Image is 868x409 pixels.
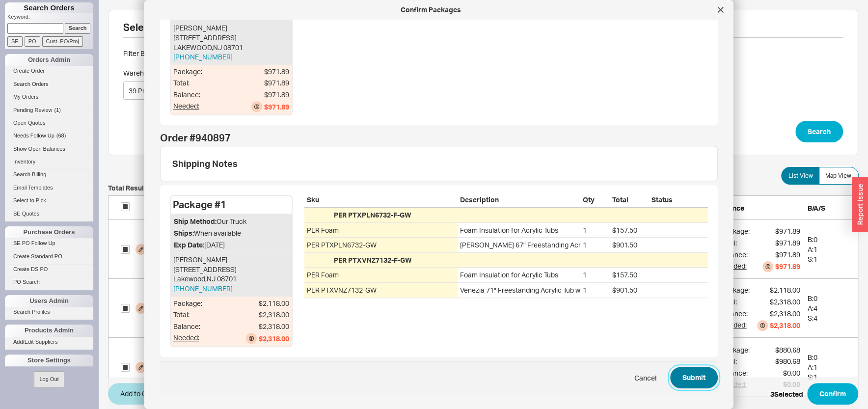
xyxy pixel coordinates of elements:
[65,23,91,33] input: Search
[304,195,458,208] div: Sku
[580,238,610,252] div: 1
[458,283,580,298] div: Venezia 71" Freestanding Acrylic Tub with Glossy White Drain
[808,372,853,382] div: S: 1
[108,220,858,397] div: grid
[775,226,800,236] div: $971.89
[13,133,54,138] span: Needs Follow Up
[5,66,93,76] a: Create Order
[5,144,93,154] a: Show Open Balances
[580,283,610,298] div: 1
[264,102,289,112] div: $971.89
[149,5,713,15] div: Confirm Packages
[5,337,93,347] a: Add/Edit Suppliers
[5,169,93,180] a: Search Billing
[5,264,93,274] a: Create DS PO
[42,36,83,47] input: Cust. PO/Proj
[775,262,800,272] div: $971.89
[173,78,202,88] div: Total:
[770,309,800,319] div: $2,318.00
[123,69,159,77] span: Warehouse
[173,23,289,33] div: [PERSON_NAME]
[775,356,800,366] div: $980.68
[264,78,289,88] div: $971.89
[123,49,148,57] span: Filter By
[5,277,93,287] a: PO Search
[783,368,800,378] div: $0.00
[259,334,289,344] div: $2,318.00
[160,131,718,145] div: Order # 940897
[808,353,853,362] div: B: 0
[670,367,718,389] button: Submit
[5,79,93,89] a: Search Orders
[304,283,458,298] div: PER PTXVNZ7132-GW
[5,131,93,141] a: Needs Follow Up(68)
[120,388,182,400] span: Add to Optimoroute
[5,307,93,317] a: Search Profiles
[610,223,649,238] div: $157.50
[304,253,708,268] div: PER PTXVNZ7132-F-GW
[304,238,458,252] div: PER PTXPLN6732-GW
[259,310,289,320] div: $2,318.00
[173,101,202,112] div: Needed:
[34,371,64,387] button: Log Out
[264,67,289,77] div: $971.89
[775,345,800,355] div: $880.68
[808,254,853,264] div: S: 1
[808,362,853,372] div: A: 1
[5,238,93,248] a: SE PO Follow Up
[172,158,713,169] div: Shipping Notes
[108,383,194,405] button: Add to Optimoroute
[610,283,649,298] div: $901.50
[458,195,580,208] div: Description
[123,23,843,38] h2: Select to Pick
[171,252,292,296] div: [STREET_ADDRESS] Lakewood , NJ 08701
[458,238,580,252] div: [PERSON_NAME] 67" Freestanding Acrylic Tub with Glossy White Drain
[5,209,93,219] a: SE Quotes
[174,241,204,249] span: Exp Date:
[5,105,93,115] a: Pending Review(1)
[770,321,800,330] div: $2,318.00
[259,299,289,308] div: $2,118.00
[174,217,217,225] span: Ship Method:
[174,217,289,226] div: Our Truck
[808,126,831,137] span: Search
[123,82,202,100] input: Select...
[788,172,813,180] span: List View
[5,325,93,336] div: Products Admin
[7,36,23,47] input: SE
[108,185,157,191] h5: Total Results
[264,90,289,100] div: $971.89
[795,121,843,142] button: Search
[173,333,202,344] div: Needed:
[770,297,800,307] div: $2,318.00
[580,223,610,238] div: 1
[808,245,853,254] div: A: 1
[304,223,458,238] div: PER Foam
[174,229,194,237] span: Ships:
[54,107,61,113] span: ( 1 )
[174,228,289,238] div: When available
[5,226,93,238] div: Purchase Orders
[173,255,289,265] div: [PERSON_NAME]
[5,2,93,13] h1: Search Orders
[5,92,93,102] a: My Orders
[770,285,800,295] div: $2,118.00
[775,250,800,260] div: $971.89
[649,195,708,208] div: Status
[259,322,289,331] div: $2,318.00
[304,208,708,223] div: PER PTXPLN6732-F-GW
[5,295,93,307] div: Users Admin
[807,383,858,405] button: Confirm
[808,204,825,212] span: B/A/S
[580,268,610,282] div: 1
[173,310,202,320] div: Total:
[5,354,93,366] div: Store Settings
[808,303,853,313] div: A: 4
[580,195,610,208] div: Qty
[825,172,851,180] span: Map View
[173,67,202,77] div: Package:
[610,268,649,282] div: $157.50
[56,133,66,138] span: ( 68 )
[819,388,846,400] span: Confirm
[5,183,93,193] a: Email Templates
